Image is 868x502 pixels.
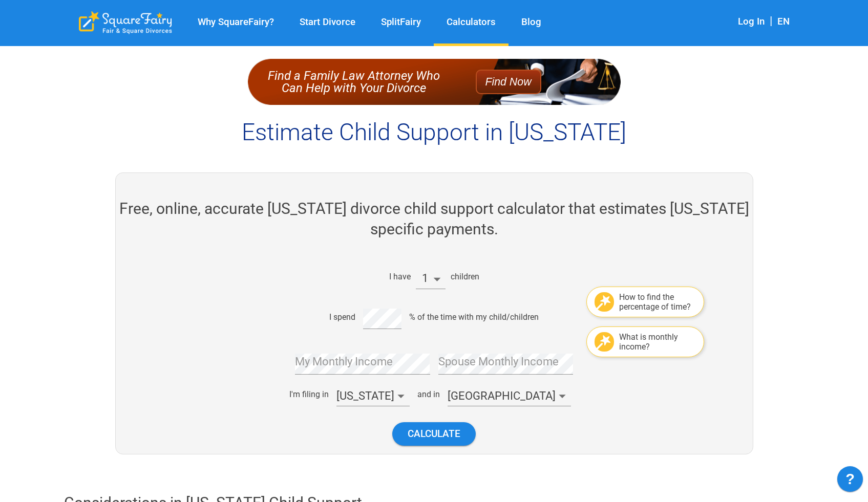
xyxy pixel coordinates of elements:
[416,268,446,289] div: 1
[509,16,554,28] a: Blog
[287,16,368,28] a: Start Divorce
[832,461,868,502] iframe: JSD widget
[289,389,329,399] div: I'm filing in
[448,386,571,407] div: [GEOGRAPHIC_DATA]
[451,272,479,281] div: children
[329,312,355,322] div: I spend
[336,386,410,407] div: [US_STATE]
[389,272,411,281] div: I have
[79,11,172,34] div: SquareFairy Logo
[258,70,450,94] p: Find a Family Law Attorney Who Can Help with Your Divorce
[392,422,476,445] button: Calculate
[417,389,440,399] div: and in
[116,199,753,239] h2: Free, online, accurate [US_STATE] divorce child support calculator that estimates [US_STATE] spec...
[409,312,539,322] div: % of the time with my child/children
[185,16,287,28] a: Why SquareFairy?
[738,16,765,27] a: Log In
[476,70,541,94] button: Find Now
[765,14,777,27] span: |
[64,118,805,147] h1: Estimate Child Support in [US_STATE]
[619,332,696,352] div: What is monthly income?
[777,15,790,29] div: EN
[434,16,509,28] a: Calculators
[368,16,434,28] a: SplitFairy
[619,292,696,312] div: How to find the percentage of time?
